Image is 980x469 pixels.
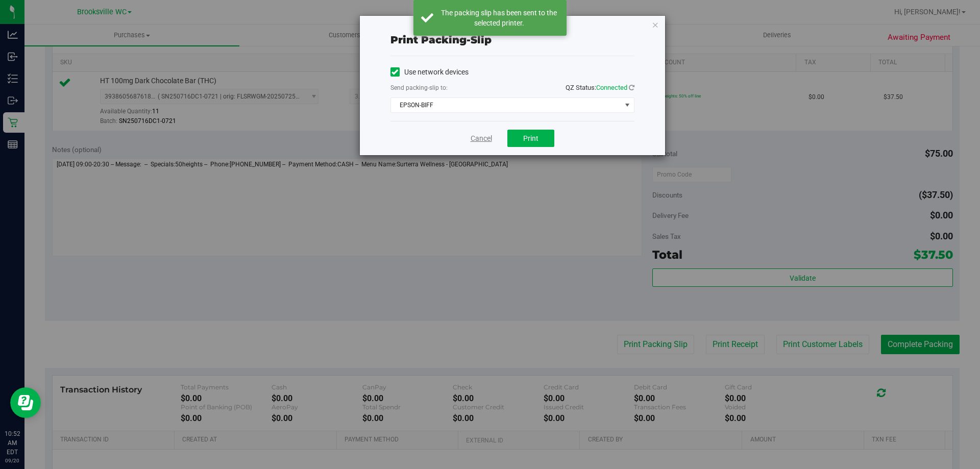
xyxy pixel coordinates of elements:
[596,84,627,91] span: Connected
[523,134,538,142] span: Print
[566,84,634,91] span: QZ Status:
[621,98,633,112] span: select
[390,83,448,92] label: Send packing-slip to:
[10,387,41,418] iframe: Resource center
[439,8,559,28] div: The packing slip has been sent to the selected printer.
[390,34,492,46] span: Print packing-slip
[390,67,469,78] label: Use network devices
[391,98,621,112] span: EPSON-BIFF
[507,130,554,147] button: Print
[471,133,492,144] a: Cancel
